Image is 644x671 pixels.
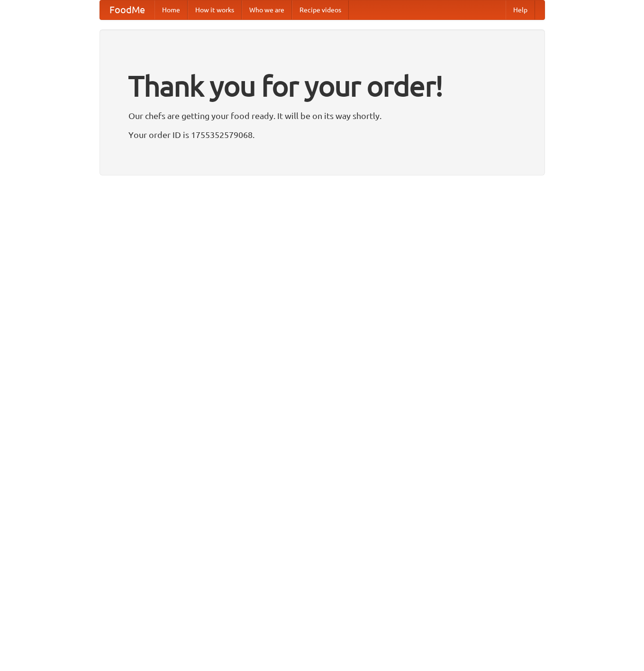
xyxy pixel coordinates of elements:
a: Home [154,0,188,19]
h1: Thank you for your order! [128,63,516,109]
a: FoodMe [100,0,154,19]
p: Our chefs are getting your food ready. It will be on its way shortly. [128,109,516,123]
a: How it works [188,0,242,19]
p: Your order ID is 1755352579068. [128,128,516,142]
a: Recipe videos [292,0,349,19]
a: Who we are [242,0,292,19]
a: Help [506,0,535,19]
